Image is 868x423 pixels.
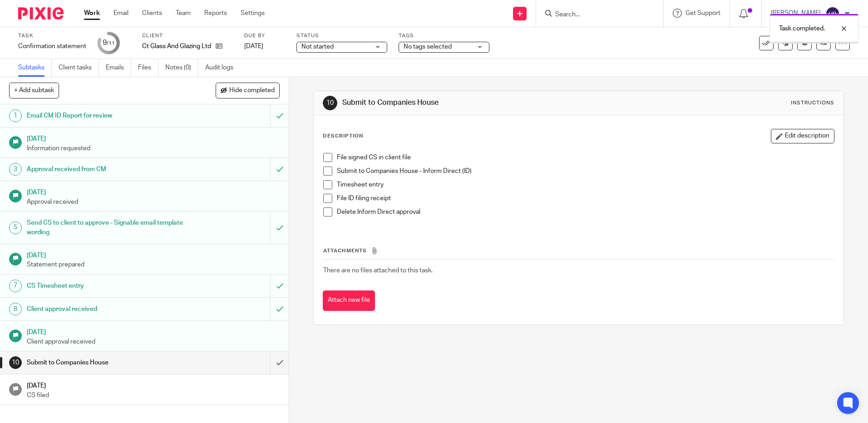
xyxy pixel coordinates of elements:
[106,59,131,77] a: Emails
[779,24,825,33] p: Task completed.
[138,59,158,77] a: Files
[27,249,280,260] h1: [DATE]
[27,144,280,153] p: Information requested
[301,44,334,50] span: Not started
[27,109,183,123] h1: Email CM ID Report for review
[337,180,833,189] p: Timesheet entry
[323,267,433,274] span: There are no files attached to this task.
[9,280,22,292] div: 7
[9,109,22,122] div: 1
[825,6,840,21] img: svg%3E
[165,59,198,77] a: Notes (0)
[337,167,833,176] p: Submit to Companies House - Inform Direct (ID)
[241,9,265,18] a: Settings
[27,325,280,337] h1: [DATE]
[323,96,337,110] div: 10
[18,7,64,20] img: Pixie
[342,98,598,108] h1: Submit to Companies House
[107,41,115,46] small: /11
[27,162,183,176] h1: Approval received from CM
[9,163,22,176] div: 3
[771,129,834,143] button: Edit description
[103,38,115,48] div: 9
[113,9,128,18] a: Email
[791,99,834,107] div: Instructions
[244,43,263,49] span: [DATE]
[216,83,280,98] button: Hide completed
[323,290,375,311] button: Attach new file
[27,302,183,316] h1: Client approval received
[9,83,59,98] button: + Add subtask
[337,153,833,162] p: File signed CS in client file
[337,194,833,203] p: File ID filing receipt
[9,221,22,234] div: 5
[296,32,387,39] label: Status
[142,32,233,39] label: Client
[323,133,363,140] p: Description
[27,356,183,369] h1: Submit to Companies House
[27,379,280,390] h1: [DATE]
[27,216,183,239] h1: Send CS to client to approve - Signable email template wording
[9,303,22,315] div: 8
[84,9,100,18] a: Work
[404,44,452,50] span: No tags selected
[142,9,162,18] a: Clients
[229,87,275,94] span: Hide completed
[142,42,211,51] p: Ct Glass And Glazing Ltd
[244,32,285,39] label: Due by
[323,248,367,253] span: Attachments
[18,32,86,39] label: Task
[59,59,99,77] a: Client tasks
[18,59,52,77] a: Subtasks
[176,9,191,18] a: Team
[27,197,280,207] p: Approval received
[9,356,22,369] div: 10
[27,132,280,143] h1: [DATE]
[27,186,280,197] h1: [DATE]
[27,279,183,293] h1: CS Timesheet entry
[18,42,86,51] div: Confirmation statement
[204,9,227,18] a: Reports
[205,59,240,77] a: Audit logs
[27,337,280,346] p: Client approval received
[337,207,833,216] p: Delete Inform Direct approval
[27,260,280,269] p: Statement prepared
[399,32,489,39] label: Tags
[27,391,280,400] p: CS filed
